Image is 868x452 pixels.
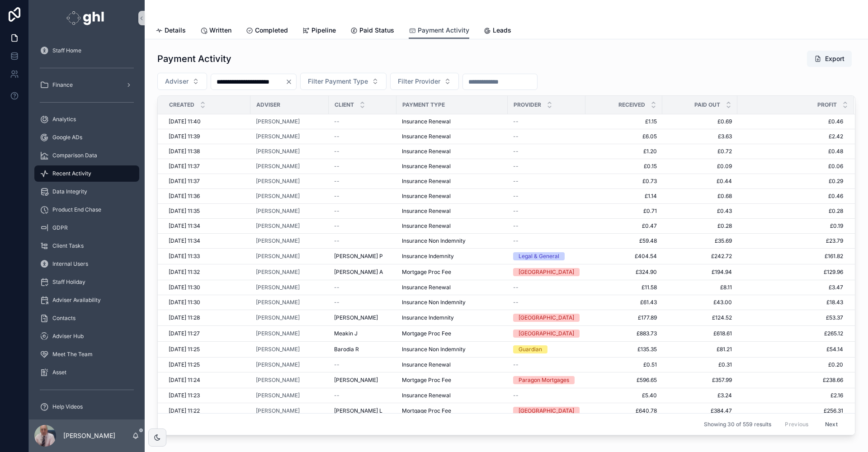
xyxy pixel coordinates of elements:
[34,77,139,93] a: Finance
[169,207,200,215] span: [DATE] 11:35
[256,299,300,306] span: [PERSON_NAME]
[402,314,454,321] span: Insurance Indemnity
[402,222,502,230] a: Insurance Renewal
[334,299,391,306] a: --
[591,284,657,291] a: £11.58
[591,163,657,170] span: £0.15
[591,299,657,306] span: £61.43
[402,253,502,260] a: Insurance Indemnity
[591,133,657,140] a: £6.05
[308,77,368,86] span: Filter Payment Type
[738,163,843,170] a: £0.06
[359,26,394,35] span: Paid Status
[513,237,519,245] span: --
[256,193,323,200] a: [PERSON_NAME]
[738,222,843,230] a: £0.19
[668,118,732,125] span: £0.69
[513,207,519,215] span: --
[169,163,245,170] a: [DATE] 11:37
[169,268,200,276] span: [DATE] 11:32
[169,118,245,125] a: [DATE] 11:40
[34,42,139,59] a: Staff Home
[52,224,68,231] span: GDPR
[668,178,732,185] a: £0.44
[34,220,139,236] a: GDPR
[591,193,657,200] a: £1.14
[668,314,732,321] span: £124.52
[169,222,245,230] a: [DATE] 11:34
[169,284,200,291] span: [DATE] 11:30
[668,133,732,140] a: £3.63
[591,314,657,321] span: £177.89
[668,268,732,276] a: £194.94
[256,148,300,155] a: [PERSON_NAME]
[311,26,336,35] span: Pipeline
[519,268,574,276] div: [GEOGRAPHIC_DATA]
[66,11,107,25] img: App logo
[513,207,580,215] a: --
[402,207,451,215] span: Insurance Renewal
[169,207,245,215] a: [DATE] 11:35
[402,284,451,291] span: Insurance Renewal
[513,148,580,155] a: --
[402,148,502,155] a: Insurance Renewal
[668,193,732,200] a: £0.68
[169,148,200,155] span: [DATE] 11:38
[513,268,580,276] a: [GEOGRAPHIC_DATA]
[255,26,288,35] span: Completed
[738,133,843,140] span: £2.42
[591,207,657,215] a: £0.71
[156,22,186,40] a: Details
[169,193,245,200] a: [DATE] 11:36
[256,193,300,200] a: [PERSON_NAME]
[256,284,323,291] a: [PERSON_NAME]
[169,330,200,337] span: [DATE] 11:27
[256,330,300,337] span: [PERSON_NAME]
[334,222,391,230] a: --
[52,242,84,250] span: Client Tasks
[738,193,843,200] a: £0.46
[169,314,200,321] span: [DATE] 11:28
[402,133,502,140] a: Insurance Renewal
[334,284,340,291] span: --
[246,22,288,40] a: Completed
[256,222,300,230] a: [PERSON_NAME]
[402,253,454,260] span: Insurance Indemnity
[668,299,732,306] a: £43.00
[334,163,391,170] a: --
[668,148,732,155] a: £0.72
[402,118,502,125] a: Insurance Renewal
[418,26,469,35] span: Payment Activity
[256,237,300,245] span: [PERSON_NAME]
[402,118,451,125] span: Insurance Renewal
[738,314,843,321] span: £53.37
[256,118,323,125] a: [PERSON_NAME]
[402,193,502,200] a: Insurance Renewal
[591,268,657,276] span: £324.90
[402,299,466,306] span: Insurance Non Indemnity
[738,299,843,306] a: £18.43
[334,299,340,306] span: --
[200,22,231,40] a: Written
[256,253,323,260] a: [PERSON_NAME]
[334,284,391,291] a: --
[591,178,657,185] a: £0.73
[34,129,139,146] a: Google ADs
[169,133,245,140] a: [DATE] 11:39
[738,118,843,125] a: £0.46
[493,26,511,35] span: Leads
[513,118,519,125] span: --
[169,284,245,291] a: [DATE] 11:30
[591,148,657,155] a: £1.20
[513,222,580,230] a: --
[668,284,732,291] span: £8.11
[402,284,502,291] a: Insurance Renewal
[334,330,391,337] a: Meakin J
